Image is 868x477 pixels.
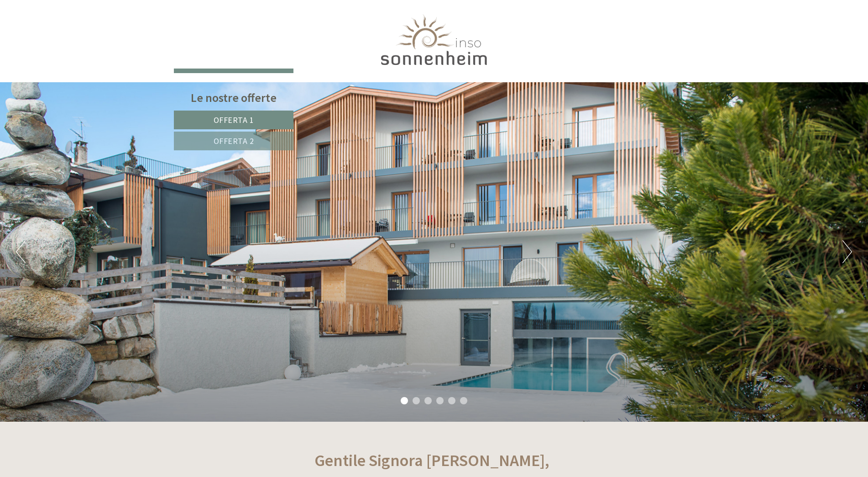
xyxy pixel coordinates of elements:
[174,89,293,106] div: Le nostre offerte
[842,240,852,263] button: Next
[214,136,254,146] span: Offerta 2
[214,115,254,125] span: Offerta 1
[314,451,549,470] h1: Gentile Signora [PERSON_NAME],
[16,240,26,263] button: Previous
